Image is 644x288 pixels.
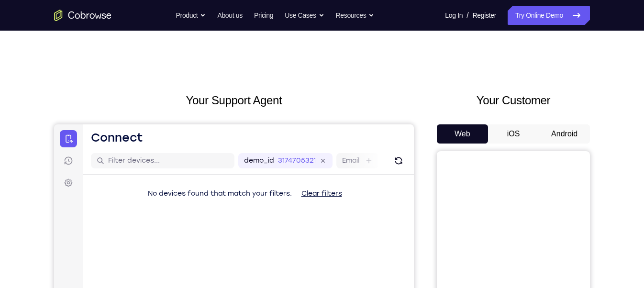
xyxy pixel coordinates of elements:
h2: Your Customer [437,92,590,109]
button: Use Cases [285,6,324,25]
a: Go to the home page [54,10,111,21]
button: Android [539,124,590,144]
h2: Your Support Agent [54,92,414,109]
a: Register [473,6,496,25]
button: Resources [336,6,375,25]
a: Try Online Demo [508,6,590,25]
a: Log In [445,6,463,25]
a: About us [217,6,242,25]
span: / [466,10,468,21]
button: Web [437,124,488,144]
a: Pricing [254,6,273,25]
button: Product [176,6,206,25]
button: iOS [488,124,539,144]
